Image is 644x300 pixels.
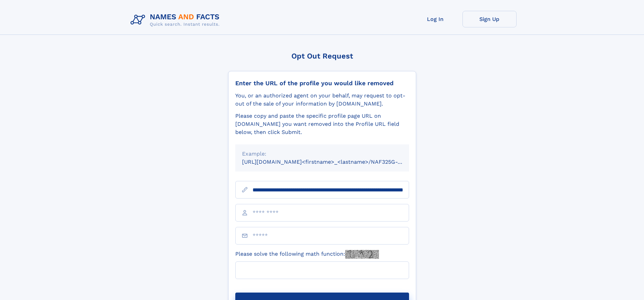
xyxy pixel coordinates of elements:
[235,92,409,108] div: You, or an authorized agent on your behalf, may request to opt-out of the sale of your informatio...
[235,79,409,87] div: Enter the URL of the profile you would like removed
[462,11,517,27] a: Sign Up
[128,11,225,29] img: Logo Names and Facts
[235,112,409,136] div: Please copy and paste the specific profile page URL on [DOMAIN_NAME] you want removed into the Pr...
[242,159,422,165] small: [URL][DOMAIN_NAME]<firstname>_<lastname>/NAF325G-xxxxxxxx
[235,250,379,259] label: Please solve the following math function:
[228,52,416,60] div: Opt Out Request
[408,11,462,27] a: Log In
[242,150,402,158] div: Example:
